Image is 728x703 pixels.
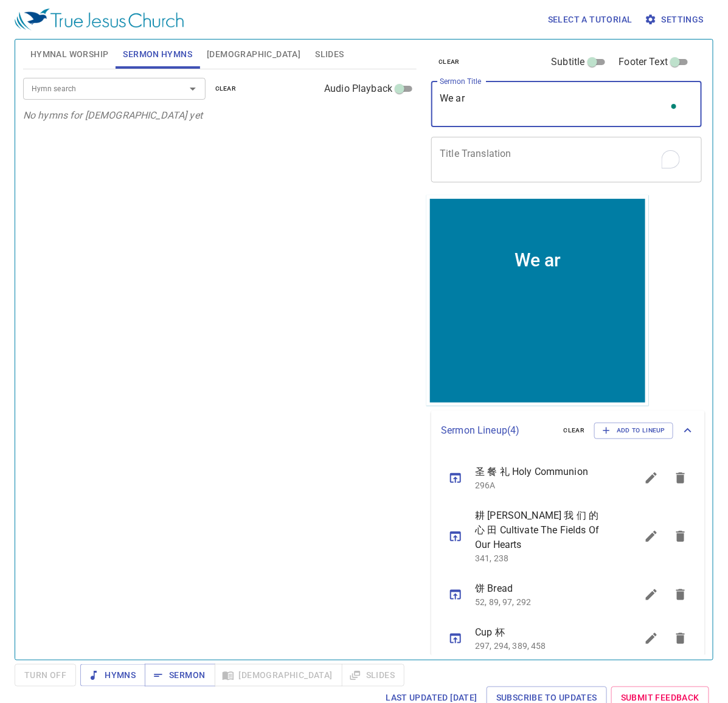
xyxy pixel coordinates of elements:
[23,109,203,121] i: No hymns for [DEMOGRAPHIC_DATA] yet
[431,55,467,69] button: clear
[475,479,608,491] p: 296A
[123,47,192,62] span: Sermon Hymns
[315,47,344,62] span: Slides
[475,581,608,596] span: 饼 Bread
[426,195,649,406] iframe: from-child
[431,410,705,451] div: Sermon Lineup(4)clearAdd to Lineup
[431,451,705,665] ul: sermon lineup list
[208,81,244,96] button: clear
[564,425,585,436] span: clear
[324,81,392,96] span: Audio Playback
[145,664,215,687] button: Sermon
[475,508,608,552] span: 耕 [PERSON_NAME] 我 们 的 心 田 Cultivate The Fields Of Our Hearts
[602,425,665,436] span: Add to Lineup
[30,47,109,62] span: Hymnal Worship
[548,12,633,27] span: Select a tutorial
[207,47,300,62] span: [DEMOGRAPHIC_DATA]
[215,83,237,94] span: clear
[90,668,136,683] span: Hymns
[475,552,608,564] p: 341, 238
[475,640,608,652] p: 297, 294, 389, 458
[439,57,460,68] span: clear
[475,465,608,479] span: 圣 餐 礼 Holy Communion
[440,148,693,171] textarea: To enrich screen reader interactions, please activate Accessibility in Grammarly extension settings
[543,9,637,31] button: Select a tutorial
[15,9,184,30] img: True Jesus Church
[642,9,709,31] button: Settings
[80,664,145,687] button: Hymns
[594,423,673,438] button: Add to Lineup
[154,668,205,683] span: Sermon
[475,596,608,608] p: 52, 89, 97, 292
[556,423,592,438] button: clear
[619,55,668,69] span: Footer Text
[184,80,201,97] button: Open
[440,92,693,116] textarea: To enrich screen reader interactions, please activate Accessibility in Grammarly extension settings
[475,625,608,640] span: Cup 杯
[441,423,554,438] p: Sermon Lineup ( 4 )
[552,55,585,69] span: Subtitle
[647,12,704,27] span: Settings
